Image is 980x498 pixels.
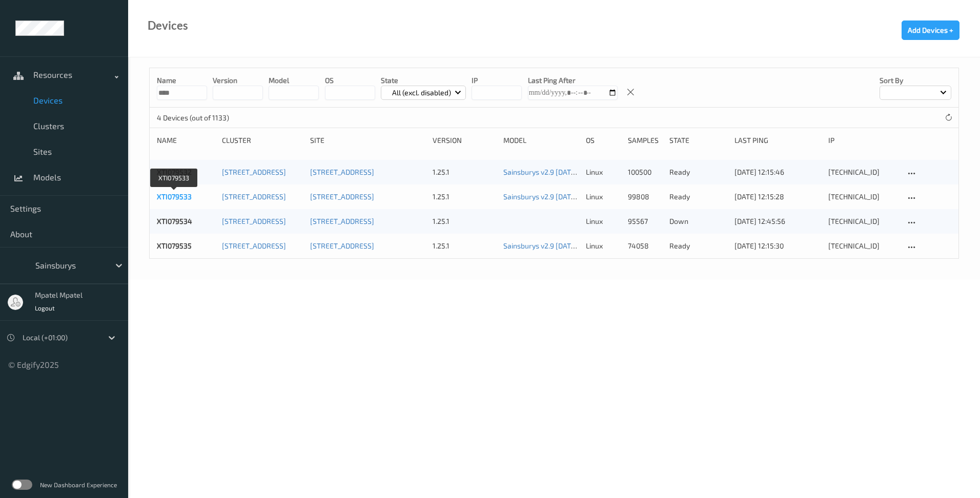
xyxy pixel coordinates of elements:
[213,75,263,86] p: version
[325,75,375,86] p: OS
[628,241,663,251] div: 74058
[157,75,207,86] p: Name
[222,135,303,146] div: Cluster
[734,135,821,146] div: Last Ping
[157,113,234,123] p: 4 Devices (out of 1133)
[433,241,496,251] div: 1.25.1
[734,192,821,202] div: [DATE] 12:15:28
[734,216,821,226] div: [DATE] 12:45:56
[734,241,821,251] div: [DATE] 12:15:30
[669,135,727,146] div: State
[503,135,579,146] div: Model
[586,241,621,251] p: linux
[503,192,630,201] a: Sainsburys v2.9 [DATE] 10:55 Auto Save
[528,75,618,86] p: Last Ping After
[310,192,374,201] a: [STREET_ADDRESS]
[586,216,621,226] p: linux
[828,241,897,251] div: [TECHNICAL_ID]
[669,192,727,202] p: ready
[148,20,188,31] div: Devices
[880,75,951,86] p: Sort by
[222,241,286,250] a: [STREET_ADDRESS]
[734,167,821,177] div: [DATE] 12:15:46
[433,216,496,226] div: 1.25.1
[310,241,374,250] a: [STREET_ADDRESS]
[157,192,192,201] a: XTI079533
[828,216,897,226] div: [TECHNICAL_ID]
[503,168,630,176] a: Sainsburys v2.9 [DATE] 10:55 Auto Save
[586,167,621,177] p: linux
[628,216,663,226] div: 95567
[628,167,663,177] div: 100500
[157,135,215,146] div: Name
[222,168,286,176] a: [STREET_ADDRESS]
[472,75,522,86] p: IP
[902,20,959,40] button: Add Devices +
[310,217,374,225] a: [STREET_ADDRESS]
[433,167,496,177] div: 1.25.1
[222,192,286,201] a: [STREET_ADDRESS]
[381,75,466,86] p: State
[628,135,663,146] div: Samples
[433,135,496,146] div: version
[157,241,192,250] a: XTI079535
[669,241,727,251] p: ready
[628,192,663,202] div: 99808
[269,75,319,86] p: model
[310,168,374,176] a: [STREET_ADDRESS]
[586,192,621,202] p: linux
[669,216,727,226] p: down
[503,241,630,250] a: Sainsburys v2.9 [DATE] 10:55 Auto Save
[157,168,192,176] a: XTI079532
[828,135,897,146] div: ip
[669,167,727,177] p: ready
[157,217,192,225] a: XTI079534
[586,135,621,146] div: OS
[433,192,496,202] div: 1.25.1
[310,135,426,146] div: Site
[222,217,286,225] a: [STREET_ADDRESS]
[389,88,455,98] p: All (excl. disabled)
[828,167,897,177] div: [TECHNICAL_ID]
[828,192,897,202] div: [TECHNICAL_ID]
